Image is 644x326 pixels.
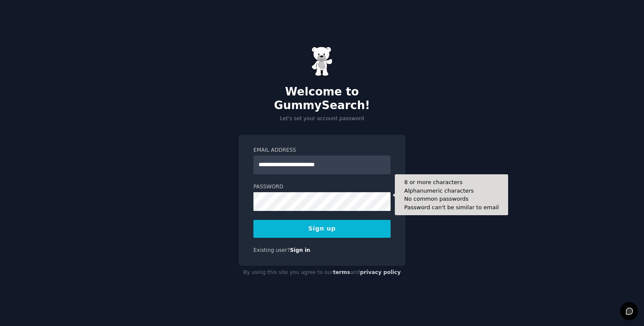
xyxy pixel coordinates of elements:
[239,115,405,123] p: Let's set your account password
[239,266,405,280] div: By using this site you agree to our and
[290,247,310,253] a: Sign in
[360,269,401,275] a: privacy policy
[253,183,391,191] label: Password
[239,85,405,112] h2: Welcome to GummySearch!
[333,269,350,275] a: terms
[253,220,391,238] button: Sign up
[253,247,290,253] span: Existing user?
[311,46,333,76] img: Gummy Bear
[253,147,391,154] label: Email Address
